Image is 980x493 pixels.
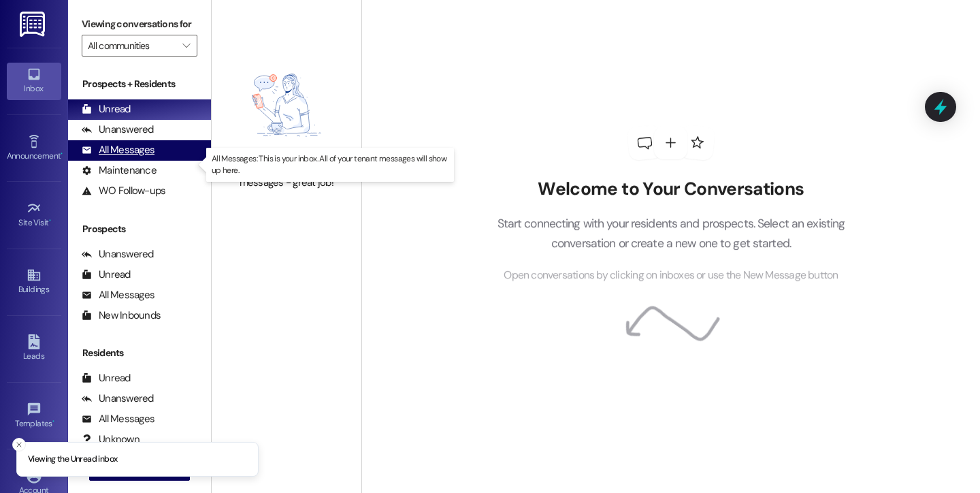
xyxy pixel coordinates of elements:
a: Buildings [7,264,61,300]
h2: Welcome to Your Conversations [476,178,866,200]
img: empty-state [227,56,346,155]
div: Maintenance [82,163,157,178]
p: All Messages: This is your inbox. All of your tenant messages will show up here. [212,153,448,176]
span: • [52,417,54,426]
button: Close toast [12,438,26,451]
div: Unanswered [82,392,154,406]
div: Residents [68,346,211,360]
a: Templates • [7,398,61,434]
div: New Inbounds [82,308,161,323]
div: All Messages [82,412,154,426]
label: Viewing conversations for [82,14,197,35]
a: Inbox [7,63,61,99]
span: • [49,216,51,225]
input: All communities [88,35,176,57]
div: Unanswered [82,247,154,261]
div: WO Follow-ups [82,184,165,198]
div: Unread [82,268,131,282]
p: Start connecting with your residents and prospects. Select an existing conversation or create a n... [476,214,866,253]
a: Site Visit • [7,197,61,234]
p: Viewing the Unread inbox [28,454,117,466]
span: Open conversations by clicking on inboxes or use the New Message button [504,267,838,284]
img: ResiDesk Logo [20,12,48,37]
i:  [182,40,190,51]
div: Unread [82,102,131,116]
div: Unread [82,371,131,385]
a: Leads [7,330,61,367]
div: Unanswered [82,123,154,137]
div: All Messages [82,288,154,302]
div: Prospects [68,222,211,236]
div: Prospects + Residents [68,77,211,91]
span: • [61,149,63,159]
div: All Messages [82,143,154,157]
